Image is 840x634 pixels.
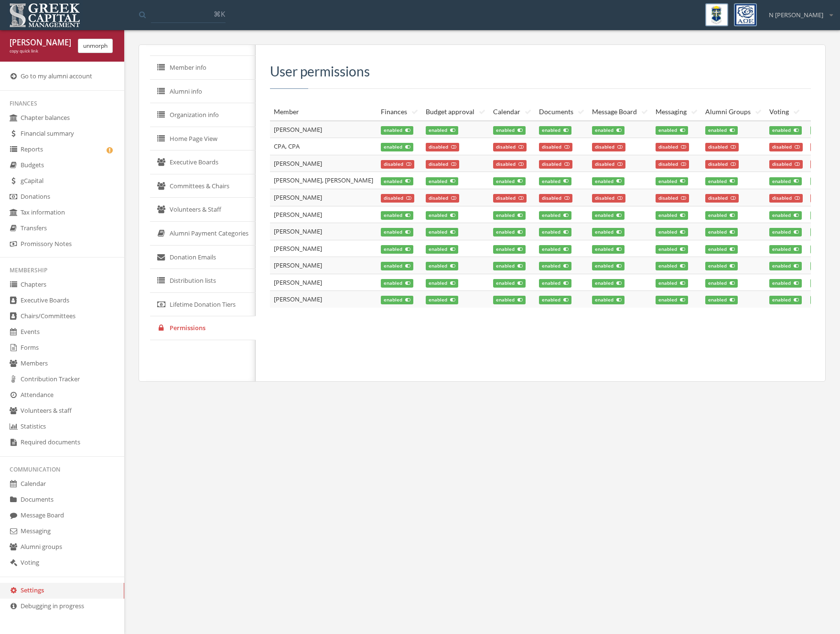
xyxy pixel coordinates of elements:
[769,228,802,236] span: enabled
[150,269,256,293] a: Distribution lists
[381,245,413,254] span: enabled
[381,211,413,220] span: enabled
[539,228,571,236] span: enabled
[588,103,652,121] th: Message Board
[270,257,377,274] td: [PERSON_NAME]
[539,262,571,270] span: enabled
[769,11,823,20] span: N [PERSON_NAME]
[656,177,688,186] span: enabled
[381,177,413,186] span: enabled
[377,103,422,121] th: Finances
[705,211,738,220] span: enabled
[493,211,526,220] span: enabled
[592,245,625,254] span: enabled
[765,103,807,121] th: Voting
[493,194,527,203] span: disabled
[539,143,572,151] span: disabled
[150,150,256,174] a: Executive Boards
[150,293,256,317] a: Lifetime Donation Tiers
[150,127,256,151] a: Home Page View
[539,194,572,203] span: disabled
[381,143,413,151] span: enabled
[705,228,738,236] span: enabled
[150,246,256,269] a: Donation Emails
[705,296,738,304] span: enabled
[270,103,377,121] th: Member
[150,103,256,127] a: Organization info
[381,296,413,304] span: enabled
[656,296,688,304] span: enabled
[381,194,414,203] span: disabled
[592,160,625,169] span: disabled
[705,194,739,203] span: disabled
[426,262,458,270] span: enabled
[422,103,489,121] th: Budget approval
[150,198,256,222] a: Volunteers & Staff
[150,174,256,198] a: Committees & Chairs
[539,126,571,135] span: enabled
[656,143,689,151] span: disabled
[381,279,413,288] span: enabled
[493,228,526,236] span: enabled
[270,155,377,172] td: [PERSON_NAME]
[270,172,377,189] td: [PERSON_NAME], [PERSON_NAME]
[592,126,625,135] span: enabled
[426,228,458,236] span: enabled
[705,160,739,169] span: disabled
[769,143,803,151] span: disabled
[769,262,802,270] span: enabled
[270,138,377,155] td: CPA, CPA
[539,160,572,169] span: disabled
[493,126,526,135] span: enabled
[78,39,113,53] button: unmorph
[150,56,256,80] a: Member info
[592,194,625,203] span: disabled
[769,296,802,304] span: enabled
[381,262,413,270] span: enabled
[705,143,739,151] span: disabled
[769,160,803,169] span: disabled
[769,279,802,288] span: enabled
[381,126,413,135] span: enabled
[539,296,571,304] span: enabled
[656,126,688,135] span: enabled
[592,296,625,304] span: enabled
[592,228,625,236] span: enabled
[493,160,527,169] span: disabled
[426,160,459,169] span: disabled
[426,211,458,220] span: enabled
[539,279,571,288] span: enabled
[769,126,802,135] span: enabled
[150,80,256,104] a: Alumni info
[539,245,571,254] span: enabled
[592,177,625,186] span: enabled
[656,194,689,203] span: disabled
[270,206,377,223] td: [PERSON_NAME]
[150,222,256,246] a: Alumni Payment Categories
[493,279,526,288] span: enabled
[10,48,71,54] div: copy quick link
[539,211,571,220] span: enabled
[270,64,811,79] h3: User permissions
[270,291,377,308] td: [PERSON_NAME]
[656,245,688,254] span: enabled
[769,211,802,220] span: enabled
[270,189,377,206] td: [PERSON_NAME]
[493,177,526,186] span: enabled
[426,245,458,254] span: enabled
[426,296,458,304] span: enabled
[381,228,413,236] span: enabled
[535,103,588,121] th: Documents
[656,228,688,236] span: enabled
[652,103,701,121] th: Messaging
[592,279,625,288] span: enabled
[705,177,738,186] span: enabled
[426,177,458,186] span: enabled
[705,262,738,270] span: enabled
[656,279,688,288] span: enabled
[270,223,377,240] td: [PERSON_NAME]
[270,274,377,291] td: [PERSON_NAME]
[592,262,625,270] span: enabled
[539,177,571,186] span: enabled
[270,121,377,138] td: [PERSON_NAME]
